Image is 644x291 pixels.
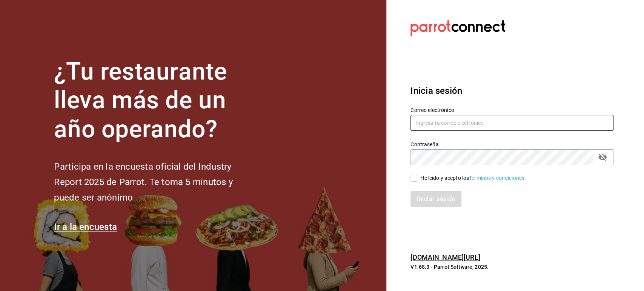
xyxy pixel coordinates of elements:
h2: Participa en la encuesta oficial del Industry Report 2025 de Parrot. Te toma 5 minutos y puede se... [54,159,258,205]
label: Correo electrónico [410,107,613,112]
button: passwordField [596,151,609,164]
h1: ¿Tu restaurante lleva más de un año operando? [54,57,258,144]
p: V1.68.3 - Parrot Software, 2025. [410,263,613,271]
h3: Inicia sesión [410,84,613,98]
a: Términos y condiciones. [469,175,526,181]
a: [DOMAIN_NAME][URL] [410,253,480,261]
label: Contraseña [410,141,613,147]
input: Ingresa tu correo electrónico [410,115,613,131]
a: Ir a la encuesta [54,222,117,232]
div: He leído y acepto los [420,174,526,182]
